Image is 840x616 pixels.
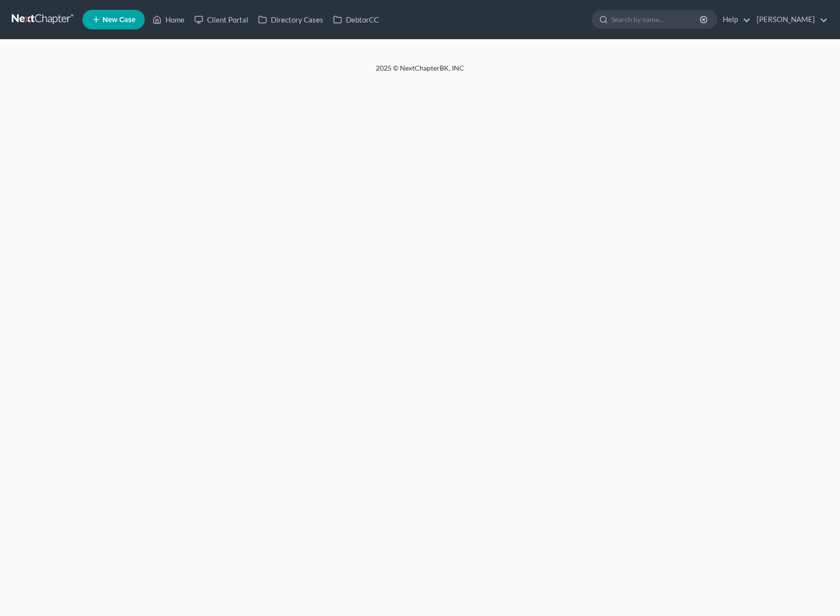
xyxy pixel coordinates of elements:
a: Home [148,11,189,28]
input: Search by name... [611,10,701,28]
a: Client Portal [189,11,253,28]
a: Directory Cases [253,11,328,28]
a: Help [718,11,751,28]
div: 2025 © NextChapterBK, INC [140,63,700,81]
a: [PERSON_NAME] [752,11,828,28]
a: DebtorCC [328,11,384,28]
span: New Case [103,16,135,24]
